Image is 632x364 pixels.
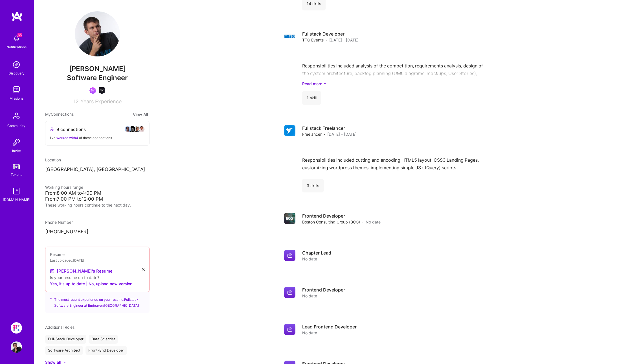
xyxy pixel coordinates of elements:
span: Software Engineer [67,74,128,82]
div: 1 skill [302,91,321,105]
img: avatar [129,126,136,133]
h4: Frontend Developer [302,213,381,219]
h4: Fullstack Developer [302,31,359,37]
div: Notifications [6,44,27,50]
p: [PHONE_NUMBER] [45,229,150,235]
img: User Avatar [75,11,120,56]
span: Working hours range [45,185,83,190]
div: Invite [12,148,21,154]
img: logo [11,11,23,21]
div: Location [45,157,150,163]
img: Evinced: AI-Agents Accessibility Solution [11,322,22,334]
span: Boston Consulting Group (BCG) [302,219,360,225]
div: From 7:00 PM to 12:00 PM [45,196,150,202]
h4: Fullstack Freelancer [302,125,357,131]
img: Invite [11,137,22,148]
div: Tokens [11,172,22,177]
img: Company logo [284,213,295,224]
div: Missions [10,95,23,101]
button: View All [131,111,150,118]
div: Is your resume up to date? [50,275,145,280]
a: Evinced: AI-Agents Accessibility Solution [9,322,23,334]
img: AI Course Graduate [98,87,105,94]
span: Freelancer [302,131,322,137]
img: avatar [133,126,140,133]
i: icon ArrowDownSecondaryDark [323,81,327,87]
span: [DATE] - [DATE] [329,37,359,43]
i: icon Close [142,268,145,271]
img: Company logo [284,250,295,261]
div: Full-Stack Developer [45,335,86,344]
span: | [86,281,87,287]
span: No date [302,330,317,336]
div: Last uploaded: [DATE] [50,257,145,263]
img: teamwork [11,84,22,95]
span: Resume [50,252,65,257]
img: Resume [50,269,54,273]
span: 65 [17,33,22,37]
div: Front-End Developer [85,346,127,355]
span: · [362,219,363,225]
img: Been on Mission [89,87,96,94]
img: User Avatar [11,341,22,353]
h4: Chapter Lead [302,250,331,256]
h4: Frontend Developer [302,287,345,293]
img: guide book [11,185,22,197]
span: Years Experience [80,98,122,104]
span: [DATE] - [DATE] [327,131,357,137]
div: Community [7,123,25,129]
img: tokens [13,164,20,169]
span: No date [366,219,381,225]
div: From 8:00 AM to 4:00 PM [45,190,150,196]
img: bell [11,33,22,44]
p: [GEOGRAPHIC_DATA], [GEOGRAPHIC_DATA] [45,166,150,173]
button: 9 connectionsavataravataravataravatarI've worked with4 of these connections [45,121,150,146]
span: Phone Number [45,220,73,225]
h4: Lead Frontend Developer [302,324,357,330]
div: These working hours continue to the next day. [45,202,150,208]
span: No date [302,293,317,299]
span: worked with 4 [56,136,78,140]
span: Additional Roles [45,325,74,330]
span: · [326,37,327,43]
span: TTG Events [302,37,324,43]
div: The most recent experience on your resume: Fullstack Software Engineer at Endeavor/[GEOGRAPHIC_DATA] [45,289,150,313]
img: Company logo [284,31,295,42]
img: Company logo [284,324,295,335]
button: No, upload new version [89,280,132,287]
div: [DOMAIN_NAME] [3,197,30,203]
img: avatar [138,126,145,133]
span: [PERSON_NAME] [45,65,150,73]
img: Company logo [284,287,295,298]
a: [PERSON_NAME]'s Resume [50,268,113,275]
div: Software Architect [45,346,83,355]
div: 3 skills [302,179,324,192]
a: Read more [302,81,509,87]
span: 9 connections [56,126,86,132]
div: Data Scientist [89,335,118,344]
img: Community [10,109,23,123]
i: icon Collaborator [50,127,54,131]
div: I've of these connections [50,135,145,141]
img: discovery [11,59,22,70]
span: 12 [73,98,79,104]
button: Yes, it's up to date [50,280,85,287]
img: avatar [124,126,131,133]
i: icon SuggestedTeams [50,297,52,301]
span: My Connections [45,111,74,118]
span: No date [302,256,317,262]
img: Company logo [284,125,295,136]
div: Discovery [8,70,25,76]
span: · [324,131,325,137]
a: User Avatar [9,341,23,353]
